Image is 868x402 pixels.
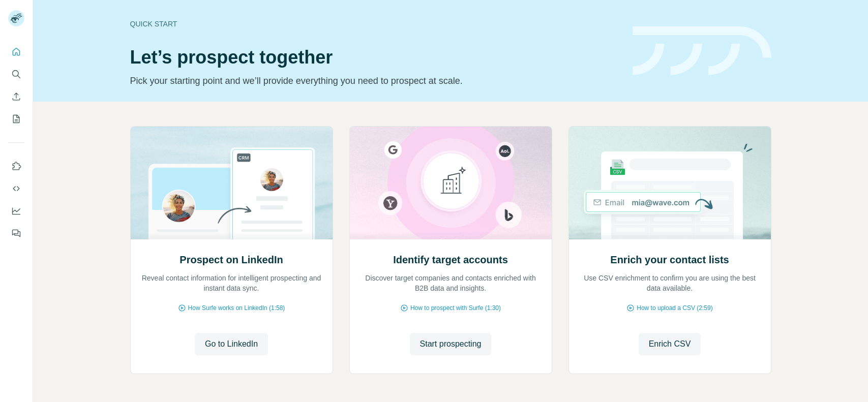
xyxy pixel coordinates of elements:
button: Search [8,65,24,83]
button: Use Surfe API [8,179,24,198]
p: Pick your starting point and we’ll provide everything you need to prospect at scale. [130,74,620,88]
span: Start prospecting [420,338,482,350]
button: Start prospecting [410,333,492,355]
h2: Enrich your contact lists [610,253,729,267]
button: Enrich CSV [639,333,701,355]
button: Use Surfe on LinkedIn [8,157,24,175]
img: Identify target accounts [349,127,552,239]
h1: Let’s prospect together [130,47,620,68]
button: Go to LinkedIn [195,333,268,355]
p: Discover target companies and contacts enriched with B2B data and insights. [360,273,542,293]
span: Enrich CSV [649,338,691,350]
img: Enrich your contact lists [568,127,771,239]
span: How to prospect with Surfe (1:30) [410,303,501,313]
button: Quick start [8,43,24,61]
button: My lists [8,110,24,128]
span: Go to LinkedIn [205,338,258,350]
div: Quick start [130,19,620,29]
h2: Prospect on LinkedIn [179,253,283,267]
span: How Surfe works on LinkedIn (1:58) [188,303,285,313]
p: Reveal contact information for intelligent prospecting and instant data sync. [141,273,322,293]
img: Prospect on LinkedIn [130,127,333,239]
span: How to upload a CSV (2:59) [637,303,712,313]
button: Feedback [8,224,24,242]
button: Enrich CSV [8,87,24,106]
button: Dashboard [8,202,24,220]
img: banner [633,26,771,76]
h2: Identify target accounts [393,253,508,267]
p: Use CSV enrichment to confirm you are using the best data available. [579,273,761,293]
